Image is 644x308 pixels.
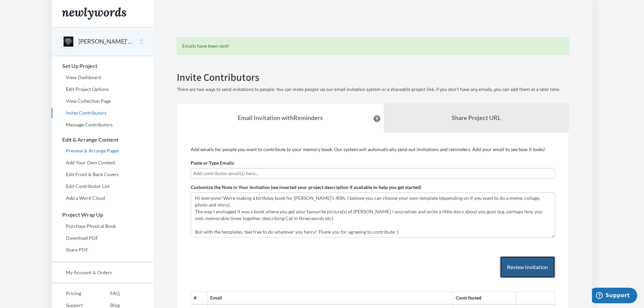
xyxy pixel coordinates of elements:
a: View Collection Page [52,96,153,106]
a: Message Contributors [52,120,153,130]
a: Add a Word Cloud [52,193,153,203]
textarea: Hi everyone! We're making a birthday book for [PERSON_NAME]'s 40th. I believe you can choose your... [191,192,555,238]
a: Edit Project Options [52,84,153,94]
div: Emails have been sent! [177,37,569,55]
a: Purchase Physical Book [52,221,153,231]
iframe: Opens a widget where you can chat to one of our agents [592,288,637,305]
a: Share PDF [52,245,153,255]
a: Pricing [52,288,96,299]
input: Add contributor email(s) here... [193,170,553,177]
a: FAQ [96,288,120,299]
h2: Invite Contributors [177,72,569,83]
strong: Email Invitation with Reminders [238,114,323,121]
b: Share Project URL [452,114,501,121]
img: Newlywords logo [62,7,126,20]
label: Paste or Type Emails: [191,160,235,166]
p: There are two ways to send invitations to people. You can invite people via our email invitation ... [177,86,569,93]
p: Add emails for people you want to contribute to your memory book. Our system will automatically s... [191,146,555,153]
a: Edit Contributor List [52,181,153,191]
a: Invite Contributors [52,108,153,118]
a: Preview & Arrange Pages [52,146,153,156]
h3: Set Up Project [52,63,153,69]
th: Email [208,292,453,304]
label: Customize the Note in Your Invitation (we inserted your project description if available to help ... [191,184,421,191]
a: Edit Front & Back Covers [52,169,153,180]
th: # [191,292,208,304]
th: Contributed [453,292,516,304]
a: My Account & Orders [52,267,153,278]
a: View Dashboard [52,72,153,82]
a: Download PDF [52,233,153,243]
h3: Edit & Arrange Content [52,137,153,143]
button: Review Invitation [500,256,555,278]
a: Add Your Own Content [52,158,153,168]
button: [PERSON_NAME]'s 40th [78,37,133,46]
h3: Project Wrap Up [52,212,153,218]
